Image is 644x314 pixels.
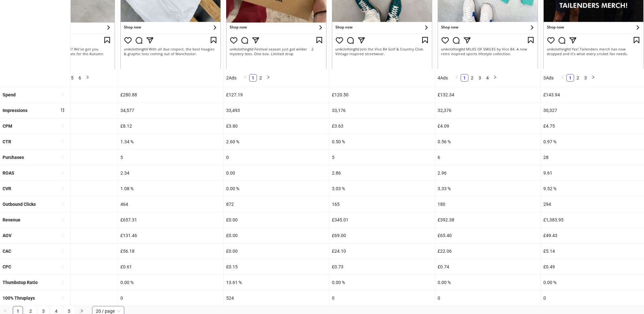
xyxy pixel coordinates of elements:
[461,74,468,81] a: 1
[329,197,435,212] div: 165
[84,74,91,82] li: Next Page
[435,165,540,181] div: 2.96
[118,228,223,243] div: £131.46
[60,92,65,97] span: sort-ascending
[69,74,76,81] a: 5
[329,259,435,274] div: £0.73
[484,74,491,82] li: 4
[80,309,84,313] span: right
[3,280,38,285] b: Thumbstop Ratio
[118,118,223,134] div: £8.12
[435,181,540,196] div: 3.33 %
[453,74,461,82] li: Previous Page
[329,212,435,228] div: £345.01
[224,165,329,181] div: 0.00
[329,228,435,243] div: £69.00
[60,265,65,269] span: sort-ascending
[60,123,65,128] span: sort-ascending
[86,75,89,79] span: right
[469,74,476,81] a: 2
[438,75,448,80] span: 4 Ads
[118,259,223,274] div: £0.61
[329,103,435,118] div: 33,176
[243,75,247,79] span: left
[329,275,435,290] div: 0.00 %
[224,118,329,134] div: £3.80
[118,87,223,102] div: £280.88
[118,290,223,306] div: 0
[3,309,7,313] span: left
[118,243,223,259] div: £56.18
[224,181,329,196] div: 0.00 %
[589,74,597,82] li: Next Page
[60,249,65,253] span: sort-ascending
[589,74,597,82] button: right
[329,150,435,165] div: 5
[241,74,249,82] button: left
[3,249,11,254] b: CAC
[76,74,84,82] li: 6
[493,75,497,79] span: right
[435,103,540,118] div: 32,376
[60,139,65,144] span: sort-ascending
[561,75,564,79] span: left
[476,74,484,82] li: 3
[435,290,540,306] div: 0
[3,123,12,129] b: CPM
[257,74,264,81] a: 2
[3,202,36,207] b: Outbound Clicks
[60,155,65,159] span: sort-ascending
[266,75,270,79] span: right
[435,150,540,165] div: 6
[118,275,223,290] div: 0.00 %
[329,87,435,102] div: £120.50
[484,74,491,81] a: 4
[559,74,566,82] button: left
[543,75,554,80] span: 3 Ads
[264,74,272,82] li: Next Page
[435,212,540,228] div: £392.38
[224,150,329,165] div: 0
[435,228,540,243] div: £65.40
[60,186,65,191] span: sort-ascending
[60,280,65,285] span: sort-ascending
[3,233,11,238] b: AOV
[60,218,65,222] span: sort-ascending
[226,75,236,80] span: 2 Ads
[118,150,223,165] div: 5
[118,181,223,196] div: 1.08 %
[224,228,329,243] div: £0.00
[461,74,468,82] li: 1
[329,118,435,134] div: £3.63
[224,87,329,102] div: £127.19
[118,197,223,212] div: 464
[60,202,65,206] span: sort-ascending
[3,264,11,269] b: CPC
[224,212,329,228] div: £0.00
[224,275,329,290] div: 13.61 %
[224,134,329,149] div: 2.60 %
[3,186,11,191] b: CVR
[224,259,329,274] div: £0.15
[329,243,435,259] div: £24.10
[566,74,574,82] li: 1
[567,74,574,81] a: 1
[3,170,14,176] b: ROAS
[582,74,589,82] li: 3
[435,87,540,102] div: £132.34
[574,74,582,82] li: 2
[3,155,24,160] b: Purchases
[76,74,83,81] a: 6
[3,295,35,301] b: 100% Thruplays
[60,171,65,175] span: sort-ascending
[435,134,540,149] div: 0.56 %
[249,74,257,81] a: 1
[435,243,540,259] div: £22.06
[68,74,76,82] li: 5
[435,197,540,212] div: 180
[118,165,223,181] div: 2.34
[257,74,264,82] li: 2
[574,74,581,81] a: 2
[435,118,540,134] div: £4.09
[455,75,459,79] span: left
